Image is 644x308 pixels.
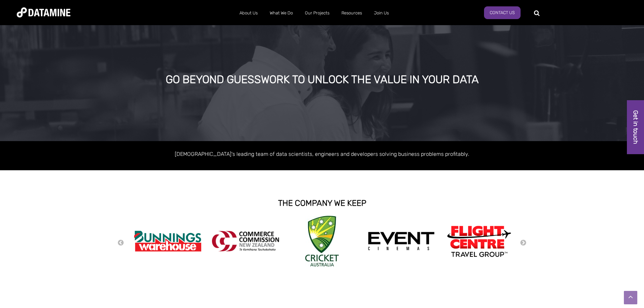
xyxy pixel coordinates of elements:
[445,224,513,258] img: Flight Centre
[278,198,366,208] strong: THE COMPANY WE KEEP
[264,4,299,22] a: What We Do
[134,229,201,254] img: Bunnings Warehouse
[335,4,368,22] a: Resources
[17,7,70,17] img: Datamine
[233,4,264,22] a: About Us
[73,74,571,86] div: GO BEYOND GUESSWORK TO UNLOCK THE VALUE IN YOUR DATA
[212,231,279,251] img: commercecommission
[627,100,644,154] a: Get in touch
[368,232,435,251] img: event cinemas
[131,149,513,159] p: [DEMOGRAPHIC_DATA]'s leading team of data scientists, engineers and developers solving business p...
[305,216,339,266] img: Cricket Australia
[117,239,124,247] button: Previous
[520,239,527,247] button: Next
[368,4,395,22] a: Join Us
[484,6,521,19] a: Contact Us
[299,4,335,22] a: Our Projects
